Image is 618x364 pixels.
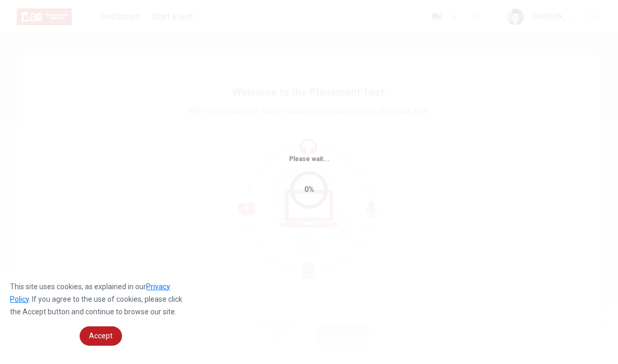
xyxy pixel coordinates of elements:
span: Please wait... [289,155,329,163]
a: dismiss cookie message [80,326,122,346]
div: 0% [304,184,314,196]
span: This site uses cookies, as explained in our . If you agree to the use of cookies, please click th... [10,282,182,316]
a: Privacy Policy [10,282,170,303]
span: Accept [89,332,113,340]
